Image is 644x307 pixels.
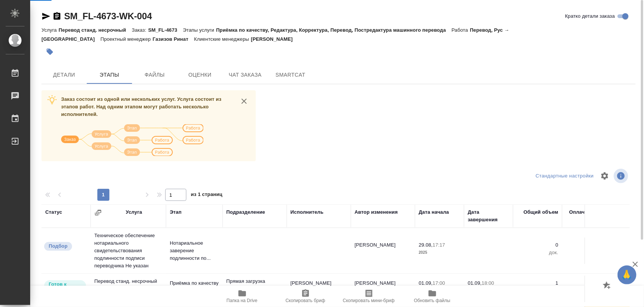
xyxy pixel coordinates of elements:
[433,242,445,248] p: 17:17
[482,280,494,286] p: 18:00
[194,36,251,42] p: Клиентские менеджеры
[468,208,509,224] div: Дата завершения
[355,208,398,216] div: Автор изменения
[91,228,166,273] td: Техническое обеспечение нотариального свидетельствования подлинности подписи переводчика Не указан
[251,36,298,42] p: [PERSON_NAME]
[126,208,142,216] div: Услуга
[534,170,596,182] div: split button
[414,298,450,303] span: Обновить файлы
[91,70,128,80] span: Этапы
[524,208,558,216] div: Общий объем
[191,190,223,201] span: из 1 страниц
[49,281,81,296] p: Готов к работе
[211,286,274,307] button: Папка на Drive
[566,208,607,224] div: Оплачиваемый объем
[94,209,102,216] button: Сгруппировать
[49,242,68,250] p: Подбор
[182,70,218,80] span: Оценки
[61,96,221,117] span: Заказ состоит из одной или нескольких услуг. Услуга состоит из этапов работ. Над одним этапом мог...
[227,70,263,80] span: Чат заказа
[433,280,445,286] p: 17:00
[100,36,152,42] p: Проектный менеджер
[170,239,219,262] p: Нотариальное заверение подлинности по...
[287,276,351,302] td: [PERSON_NAME]
[565,12,615,20] span: Кратко детали заказа
[452,27,470,33] p: Работа
[618,265,636,284] button: 🙏
[223,274,287,304] td: Прямая загрузка (шаблонные документы)
[614,169,630,183] span: Посмотреть информацию
[621,267,633,283] span: 🙏
[596,167,614,185] span: Настроить таблицу
[91,274,166,304] td: Перевод станд. несрочный Рус → [GEOGRAPHIC_DATA]
[566,279,607,287] p: 1
[64,11,152,21] a: SM_FL-4673-WK-004
[45,208,62,216] div: Статус
[351,238,415,264] td: [PERSON_NAME]
[517,241,558,249] p: 0
[566,249,607,256] p: док.
[58,27,132,33] p: Перевод станд. несрочный
[468,280,482,286] p: 01.09,
[601,279,614,292] button: Добавить оценку
[238,96,250,107] button: close
[170,279,219,287] p: Приёмка по качеству
[517,249,558,256] p: док.
[41,43,58,60] button: Добавить тэг
[351,276,415,302] td: [PERSON_NAME]
[41,12,51,21] button: Скопировать ссылку для ЯМессенджера
[132,27,148,33] p: Заказ:
[401,286,464,307] button: Обновить файлы
[337,286,401,307] button: Скопировать мини-бриф
[41,27,58,33] p: Услуга
[170,208,181,216] div: Этап
[183,27,216,33] p: Этапы услуги
[148,27,183,33] p: SM_FL-4673
[566,241,607,249] p: 0
[419,249,460,256] p: 2025
[419,280,433,286] p: 01.09,
[290,208,324,216] div: Исполнитель
[419,242,433,248] p: 29.08,
[153,36,194,42] p: Газизов Ринат
[46,70,82,80] span: Детали
[137,70,173,80] span: Файлы
[272,70,309,80] span: SmartCat
[517,279,558,287] p: 1
[286,298,325,303] span: Скопировать бриф
[343,298,395,303] span: Скопировать мини-бриф
[216,27,452,33] p: Приёмка по качеству, Редактура, Корректура, Перевод, Постредактура машинного перевода
[274,286,337,307] button: Скопировать бриф
[52,12,61,21] button: Скопировать ссылку
[227,298,258,303] span: Папка на Drive
[419,208,449,216] div: Дата начала
[226,208,265,216] div: Подразделение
